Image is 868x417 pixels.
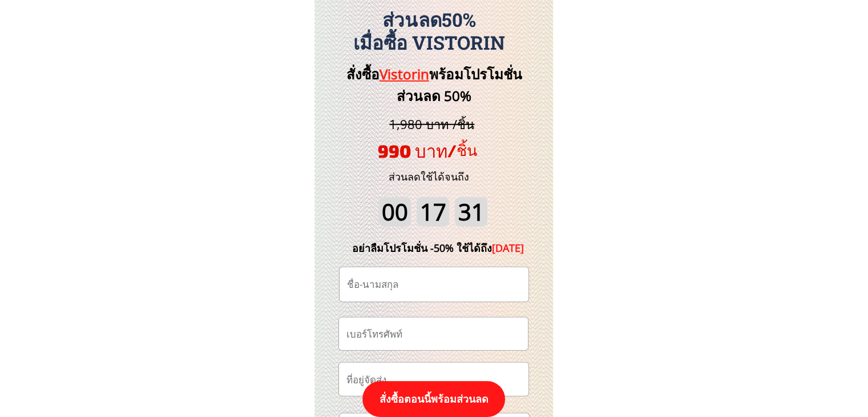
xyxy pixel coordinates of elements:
span: [DATE] [492,241,524,255]
h3: ส่วนลด50% เมื่อซื้อ Vistorin [308,9,550,54]
span: 1,980 บาท /ชิ้น [389,115,474,133]
span: 990 บาท [378,140,447,161]
p: สั่งซื้อตอนนี้พร้อมส่วนลด [362,381,505,417]
div: อย่าลืมโปรโมชั่น -50% ใช้ได้ถึง [335,240,542,256]
h3: ส่วนลดใช้ได้จนถึง [373,169,485,185]
input: เบอร์โทรศัพท์ [344,318,523,350]
input: ที่อยู่จัดส่ง [344,363,524,396]
span: /ชิ้น [447,141,477,159]
h3: สั่งซื้อ พร้อมโปรโมชั่นส่วนลด 50% [327,63,541,107]
span: Vistorin [380,65,429,83]
input: ชื่อ-นามสกุล [344,267,524,302]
